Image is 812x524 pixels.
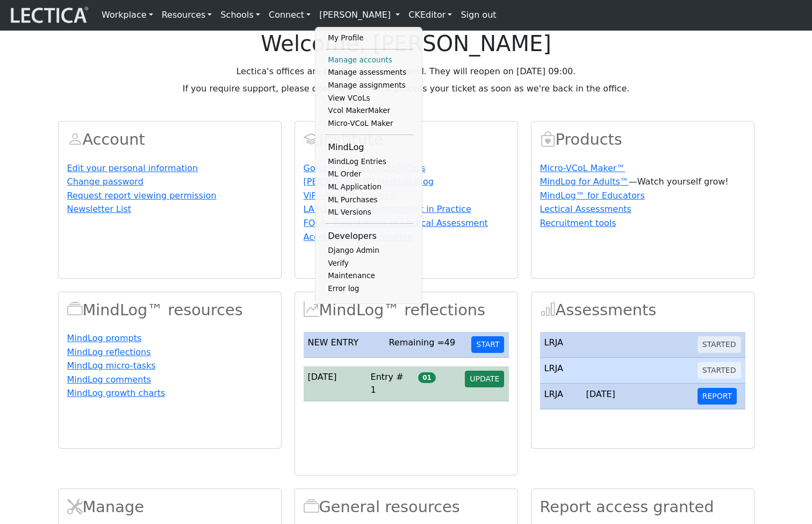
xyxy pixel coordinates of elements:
a: Good in a crisis micro-VCoLs [304,163,426,173]
a: MindLog growth charts [67,388,166,398]
span: MindLog [304,301,319,319]
h2: General resources [304,498,509,516]
h2: MindLog™ reflections [304,301,509,320]
p: If you require support, please open a . We'll process your ticket as soon as we're back in the of... [58,82,754,95]
button: REPORT [698,388,737,405]
a: MindLog Entries [325,155,414,168]
a: Micro-VCoL Maker™ [540,163,626,173]
button: START [471,336,504,353]
a: Edit your personal information [67,163,198,173]
a: Lectical Assessments [540,204,631,214]
a: Manage accounts [325,54,414,67]
td: Remaining = [384,332,467,358]
td: LRJA [540,332,582,358]
a: MindLog prompts [67,333,142,343]
span: 49 [444,337,455,348]
a: [PERSON_NAME] [315,4,404,26]
td: NEW ENTRY [304,332,385,358]
a: MindLog comments [67,374,152,385]
a: My Profile [325,32,414,45]
a: [PERSON_NAME] Medium Blog [304,176,434,187]
h2: Report access granted [540,498,745,516]
span: Manage [67,498,83,516]
a: Workplace [97,4,157,26]
a: Django Admin [325,244,414,257]
a: Verify [325,257,414,270]
span: UPDATE [470,374,499,383]
a: Change password [67,176,143,187]
a: Vcol MakerMaker [325,104,414,117]
span: [DATE] [586,389,615,399]
a: ML Purchases [325,194,414,207]
h2: Assessments [540,301,745,320]
h2: Account [67,130,272,149]
a: Micro-VCoL Maker [325,117,414,130]
span: Assessments [540,301,556,319]
h2: Manage [67,498,272,516]
span: 01 [418,372,435,383]
a: MindLog for Adults™ [540,176,629,187]
a: Manage assignments [325,79,414,92]
span: Account [304,130,319,148]
a: Recruitment tools [540,218,616,228]
a: Connect [264,4,315,26]
p: —Watch yourself grow! [540,175,745,188]
a: Resources [157,4,217,26]
p: Lectica's offices are closed for the weekend. They will reopen on [DATE] 09:00. [58,65,754,78]
a: Accreditation information [304,232,413,242]
span: MindLog™ resources [67,301,83,319]
h2: Institute [304,130,509,149]
a: MindLog™ for Educators [540,190,645,201]
a: MindLog reflections [67,347,151,357]
a: LAP-1—Lectical Assessment in Practice [304,204,471,214]
img: lecticalive [8,5,89,25]
a: MindLog micro-tasks [67,360,156,371]
a: ML Versions [325,206,414,219]
a: Sign out [456,4,500,26]
a: Maintenance [325,270,414,282]
a: Error log [325,282,414,295]
a: FOLA—Foundations of Lectical Assessment [304,218,488,228]
td: Entry # 1 [367,366,414,401]
a: CKEditor [404,4,456,26]
span: Account [67,130,83,148]
td: LRJA [540,384,582,409]
a: Newsletter List [67,204,132,214]
span: [DATE] [308,372,337,382]
a: Request report viewing permission [67,190,217,201]
a: Schools [216,4,264,26]
td: LRJA [540,358,582,384]
span: Resources [304,498,319,516]
a: View VCoLs [325,92,414,105]
ul: [PERSON_NAME] [325,32,414,295]
li: Developers [325,228,414,244]
button: UPDATE [465,371,504,387]
li: MindLog [325,139,414,155]
h2: Products [540,130,745,149]
h2: MindLog™ resources [67,301,272,320]
a: ML Application [325,181,414,194]
a: ViP—VCoL in Practice [304,190,395,201]
a: ML Order [325,168,414,181]
span: Products [540,130,556,148]
a: Manage assessments [325,66,414,79]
